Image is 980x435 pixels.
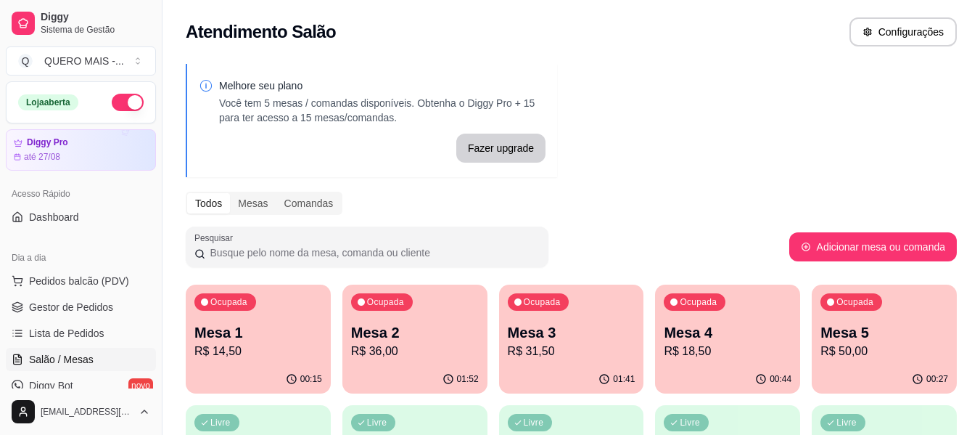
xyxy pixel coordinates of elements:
[29,326,104,341] span: Lista de Pedidos
[820,322,948,343] p: Mesa 5
[820,343,948,360] p: R$ 50,00
[276,193,342,214] div: Comandas
[508,322,635,343] p: Mesa 3
[6,6,156,41] a: DiggySistema de Gestão
[789,232,957,261] button: Adicionar mesa ou comanda
[6,206,156,229] a: Dashboard
[680,417,700,428] p: Livre
[849,17,957,46] button: Configurações
[6,394,156,429] button: [EMAIL_ADDRESS][DOMAIN_NAME]
[6,374,156,397] a: Diggy Botnovo
[508,343,635,360] p: R$ 31,50
[524,296,561,308] p: Ocupada
[219,96,545,125] p: Você tem 5 mesas / comandas disponíveis. Obtenha o Diggy Pro + 15 para ter acesso a 15 mesas/coma...
[29,300,113,314] span: Gestor de Pedidos
[655,285,800,394] button: OcupadaMesa 4R$ 18,5000:44
[6,129,156,171] a: Diggy Proaté 27/08
[18,94,78,110] div: Loja aberta
[351,343,479,360] p: R$ 36,00
[680,296,717,308] p: Ocupada
[230,193,276,214] div: Mesas
[367,296,404,308] p: Ocupada
[770,373,791,385] p: 00:44
[664,322,791,343] p: Mesa 4
[499,285,644,394] button: OcupadaMesa 3R$ 31,5001:41
[926,373,948,385] p: 00:27
[210,417,231,428] p: Livre
[194,322,322,343] p: Mesa 1
[29,352,94,367] span: Salão / Mesas
[367,417,387,428] p: Livre
[44,54,124,68] div: QUERO MAIS - ...
[836,296,873,308] p: Ocupada
[41,24,150,36] span: Sistema de Gestão
[187,193,230,214] div: Todos
[112,94,144,111] button: Alterar Status
[6,322,156,345] a: Lista de Pedidos
[18,54,33,68] span: Q
[613,373,635,385] p: 01:41
[186,20,336,44] h2: Atendimento Salão
[194,343,322,360] p: R$ 14,50
[524,417,544,428] p: Livre
[24,151,60,163] article: até 27/08
[342,285,487,394] button: OcupadaMesa 2R$ 36,0001:52
[836,417,857,428] p: Livre
[41,11,150,24] span: Diggy
[210,296,247,308] p: Ocupada
[456,134,545,163] button: Fazer upgrade
[41,406,133,418] span: [EMAIL_ADDRESS][DOMAIN_NAME]
[351,322,479,343] p: Mesa 2
[812,285,957,394] button: OcupadaMesa 5R$ 50,0000:27
[6,46,156,76] button: Select a team
[194,232,238,244] label: Pesquisar
[457,373,479,385] p: 01:52
[29,274,129,288] span: Pedidos balcão (PDV)
[29,210,79,224] span: Dashboard
[664,343,791,360] p: R$ 18,50
[6,182,156,206] div: Acesso Rápido
[6,269,156,293] button: Pedidos balcão (PDV)
[186,285,331,394] button: OcupadaMesa 1R$ 14,5000:15
[6,348,156,371] a: Salão / Mesas
[205,245,540,260] input: Pesquisar
[219,78,545,93] p: Melhore seu plano
[300,373,322,385] p: 00:15
[29,378,73,393] span: Diggy Bot
[6,246,156,269] div: Dia a dia
[6,296,156,319] a: Gestor de Pedidos
[27,137,68,148] article: Diggy Pro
